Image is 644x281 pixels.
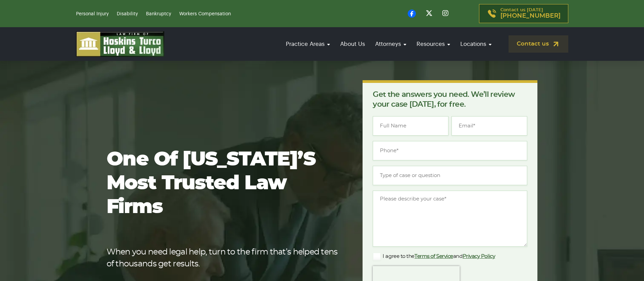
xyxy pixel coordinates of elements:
[413,34,454,54] a: Resources
[452,116,527,136] input: Email*
[500,13,560,19] span: [PHONE_NUMBER]
[479,4,568,23] a: Contact us [DATE][PHONE_NUMBER]
[337,34,368,54] a: About Us
[76,31,164,57] img: logo
[146,12,171,16] a: Bankruptcy
[107,246,341,270] p: When you need legal help, turn to the firm that’s helped tens of thousands get results.
[117,12,138,16] a: Disability
[179,12,231,16] a: Workers Compensation
[457,34,495,54] a: Locations
[372,34,410,54] a: Attorneys
[373,141,527,160] input: Phone*
[107,148,341,219] h1: One of [US_STATE]’s most trusted law firms
[373,116,448,136] input: Full Name
[373,90,527,109] p: Get the answers you need. We’ll review your case [DATE], for free.
[463,254,495,259] a: Privacy Policy
[415,254,453,259] a: Terms of Service
[500,8,560,19] p: Contact us [DATE]
[76,12,109,16] a: Personal Injury
[282,34,333,54] a: Practice Areas
[373,252,495,261] label: I agree to the and
[373,166,527,185] input: Type of case or question
[509,35,568,53] a: Contact us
